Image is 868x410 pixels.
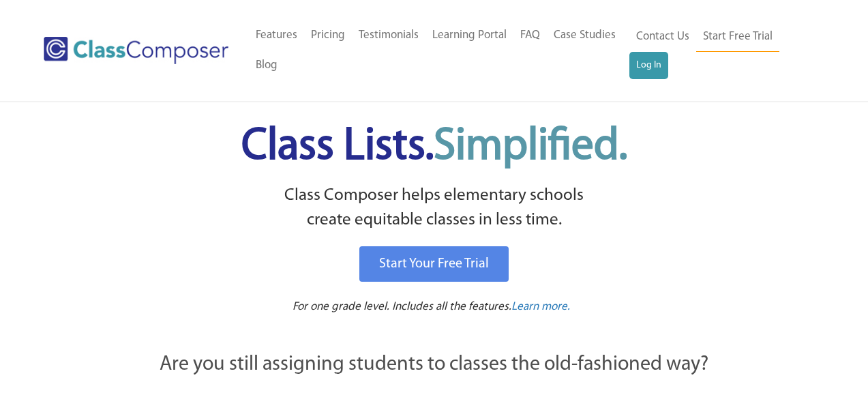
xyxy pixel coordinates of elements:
a: Testimonials [352,20,425,50]
p: Are you still assigning students to classes the old-fashioned way? [87,350,782,380]
span: Learn more. [511,301,570,312]
a: Learning Portal [425,20,513,50]
span: For one grade level. Includes all the features. [293,301,511,312]
a: Start Free Trial [696,22,779,53]
a: Case Studies [547,20,623,50]
span: Start Your Free Trial [379,257,489,271]
a: Start Your Free Trial [359,246,509,282]
a: Blog [249,50,284,80]
a: Pricing [304,20,352,50]
span: Class Lists. [241,125,627,169]
a: Log In [629,52,668,79]
nav: Header Menu [249,20,629,80]
img: Class Composer [44,37,228,64]
a: Features [249,20,304,50]
a: Learn more. [511,299,570,316]
span: Simplified. [434,125,627,169]
a: FAQ [513,20,547,50]
p: Class Composer helps elementary schools create equitable classes in less time. [85,184,784,233]
a: Contact Us [629,22,696,52]
nav: Header Menu [629,22,814,79]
